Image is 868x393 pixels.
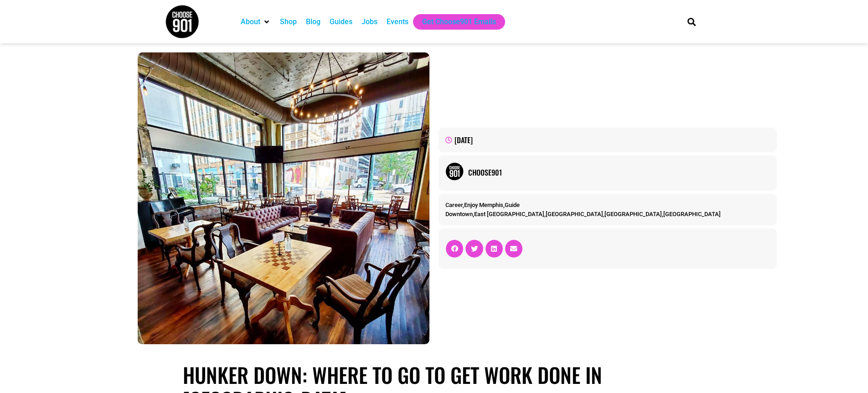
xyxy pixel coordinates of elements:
[663,211,721,217] a: [GEOGRAPHIC_DATA]
[241,16,260,27] a: About
[362,16,377,27] a: Jobs
[465,240,483,257] div: Share on twitter
[486,240,503,257] div: Share on linkedin
[464,202,503,208] a: Enjoy Memphis
[505,240,522,257] div: Share on email
[236,14,672,30] nav: Main nav
[455,134,473,145] time: [DATE]
[280,16,297,27] a: Shop
[468,167,770,178] a: Choose901
[445,211,721,217] span: , , , ,
[446,240,463,257] div: Share on facebook
[445,162,464,181] img: Picture of Choose901
[684,14,699,29] div: Search
[474,211,544,217] a: East [GEOGRAPHIC_DATA]
[422,16,496,27] a: Get Choose901 Emails
[445,202,520,208] span: , ,
[604,211,662,217] a: [GEOGRAPHIC_DATA]
[236,14,275,30] div: About
[445,211,473,217] a: Downtown
[387,16,408,27] a: Events
[505,202,520,208] a: Guide
[445,202,463,208] a: Career
[546,211,603,217] a: [GEOGRAPHIC_DATA]
[330,16,352,27] a: Guides
[306,16,320,27] a: Blog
